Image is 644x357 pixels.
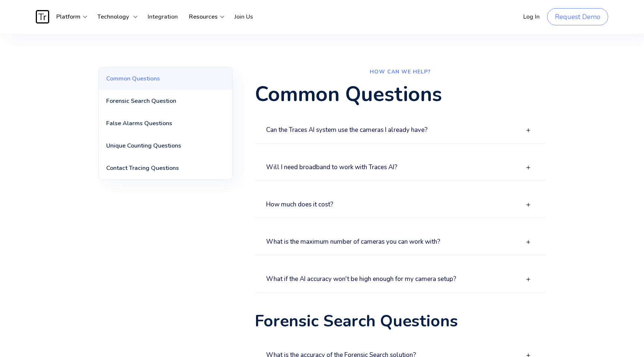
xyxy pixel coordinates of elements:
[56,13,80,21] strong: Platform
[36,10,49,23] img: Traces Logo
[229,6,259,28] a: Join Us
[142,6,183,28] a: Integration
[97,13,129,21] strong: Technology
[266,238,440,246] h3: What is the maximum number of cameras you can work with?
[99,135,232,157] a: Unique Counting Questions
[36,10,51,23] a: home
[99,157,232,179] a: Contact Tracing Questions
[266,201,333,208] h3: How much does it cost?
[255,310,458,332] strong: Forensic Search Questions
[525,202,531,208] img: OPEN
[51,6,88,28] div: Platform
[92,6,138,28] div: Technology
[307,67,493,76] p: HOW CAN WE HELP?
[547,8,608,25] a: Request Demo
[99,67,232,90] a: Common Questions
[189,13,218,21] strong: Resources
[266,164,397,171] h3: Will I need broadband to work with Traces AI?
[266,127,427,134] h3: Can the Traces AI system use the cameras I already have?
[183,6,225,28] div: Resources
[255,80,442,108] strong: Common Questions
[525,165,531,170] img: OPEN
[518,6,545,28] a: Log In
[99,112,232,135] a: False Alarms Questions
[99,90,232,112] a: Forensic Search Question
[525,277,531,282] img: OPEN
[266,276,456,283] h3: What if the AI accuracy won't be high enough for my camera setup?
[525,127,531,133] img: OPEN
[525,239,531,245] img: OPEN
